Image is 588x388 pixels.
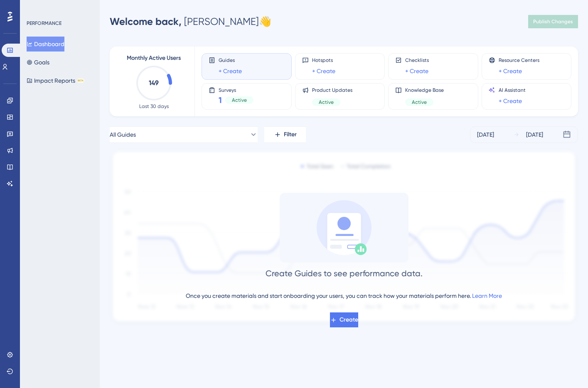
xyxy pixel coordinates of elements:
button: All Guides [110,126,258,143]
span: Last 30 days [139,103,169,110]
span: Create [340,315,358,325]
span: Welcome back, [110,15,182,27]
button: Impact ReportsBETA [27,73,84,88]
span: Knowledge Base [405,87,444,93]
span: Resource Centers [499,57,539,64]
text: 149 [149,79,159,87]
button: Create [330,312,358,327]
span: Active [319,99,334,106]
span: Hotspots [312,57,335,64]
button: Filter [264,126,306,143]
div: Create Guides to see performance data. [266,268,423,279]
span: AI Assistant [499,87,526,93]
span: Product Updates [312,87,352,93]
div: [PERSON_NAME] 👋 [110,15,271,28]
div: [DATE] [526,130,543,140]
span: All Guides [110,130,136,140]
a: Learn More [472,292,502,299]
button: Goals [27,55,49,70]
span: Filter [284,130,297,140]
a: + Create [219,66,242,76]
span: 1 [219,94,222,106]
span: Checklists [405,57,429,64]
img: 1ec67ef948eb2d50f6bf237e9abc4f97.svg [110,150,578,325]
a: + Create [499,66,522,76]
a: + Create [312,66,335,76]
span: Publish Changes [533,18,573,25]
div: BETA [77,79,84,83]
span: Monthly Active Users [127,53,181,63]
span: Active [412,99,427,106]
div: PERFORMANCE [27,20,62,27]
button: Dashboard [27,37,64,52]
span: Active [232,97,247,103]
span: Surveys [219,87,253,93]
a: + Create [499,96,522,106]
span: Guides [219,57,242,64]
div: Once you create materials and start onboarding your users, you can track how your materials perfo... [186,291,502,301]
button: Publish Changes [528,15,578,28]
a: + Create [405,66,428,76]
div: [DATE] [477,130,494,140]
